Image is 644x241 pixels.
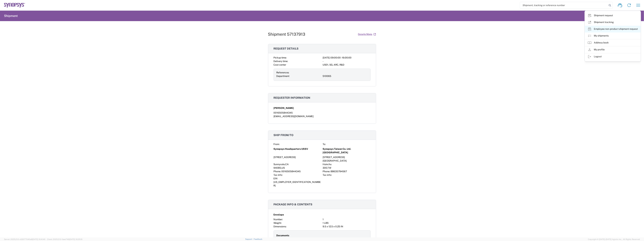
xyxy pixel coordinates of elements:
span: Tax info: [323,174,332,176]
span: Package info & contents [274,203,312,206]
span: Cost center [274,63,286,66]
span: Dimensions: [274,225,287,228]
h2: Shipment [4,14,18,18]
span: Client: 2025.21.0-faee749 [47,238,82,240]
span: 94085 [274,166,281,169]
div: [EMAIL_ADDRESS][DOMAIN_NAME] [274,115,371,118]
div: 0016505844345 [274,111,371,115]
div: 510065 [323,74,368,78]
a: Logout [585,53,641,60]
span: 300 [323,166,327,169]
span: From: [274,143,280,146]
span: US [282,166,285,169]
a: My profile [585,46,641,53]
span: Number: [274,218,283,221]
a: Shipment tracking [585,19,641,26]
span: [US_EMPLOYER_IDENTIFICATION_NUMBER] [274,181,321,187]
span: Weight: [274,222,282,224]
div: [STREET_ADDRESS] [323,155,371,159]
div: - [323,59,371,63]
span: [DATE] 10:25:10 [69,238,82,240]
span: Ship from/to [274,134,294,137]
div: [STREET_ADDRESS] [274,155,321,159]
span: References [276,71,289,74]
span: Synopsys Headquarters USSV [274,147,308,151]
div: [DATE] 09:00:00 - 16:00:00 [323,56,371,59]
span: Phone: [323,170,330,173]
span: Pickup time: [274,56,287,59]
span: , [281,166,282,169]
span: 0016505844345 [282,170,301,173]
h1: Shipment 57137913 [268,32,305,37]
a: Shipment request [585,12,641,19]
input: Shipment, tracking or reference number [520,2,608,8]
span: Documents [276,234,289,237]
div: 1 [323,218,371,221]
span: [PERSON_NAME] [274,106,294,110]
span: Tax info: [274,174,283,176]
span: Copyright © [DATE]-[DATE] Agistix Inc., All Rights Reserved [588,238,640,241]
span: , [285,163,285,166]
a: Feedback [254,238,262,240]
span: TW [328,166,331,169]
span: To: [323,143,326,146]
div: 9.5 x 12.5 x 0.25 IN [323,225,371,228]
span: CA [285,163,289,166]
div: Department [276,74,321,78]
a: Support [245,238,254,240]
span: Hsinchu [323,163,332,166]
a: Employee non-product shipment request [585,26,641,32]
div: 1 LBS [323,221,371,225]
span: Envelope [274,213,284,216]
a: Address book [585,39,641,46]
span: 88635794567 [331,170,347,173]
span: EIN [274,177,278,180]
span: Synopsys Taiwan Co. Ltd. [GEOGRAPHIC_DATA] [323,147,371,154]
span: Request details [274,47,299,50]
div: [GEOGRAPHIC_DATA] [323,159,371,163]
span: Phone: [274,170,281,173]
div: US01, SG, ARC, R&D [323,63,371,67]
span: Delivery time: [274,60,288,63]
a: Google Maps [358,31,376,37]
span: Sunnyvale [274,163,285,166]
span: [DATE] 10:41:40 [32,238,45,240]
a: My shipments [585,32,641,39]
span: Server: 2025.21.0-c63077040a8 [4,238,45,240]
span: Requester information [274,96,310,99]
